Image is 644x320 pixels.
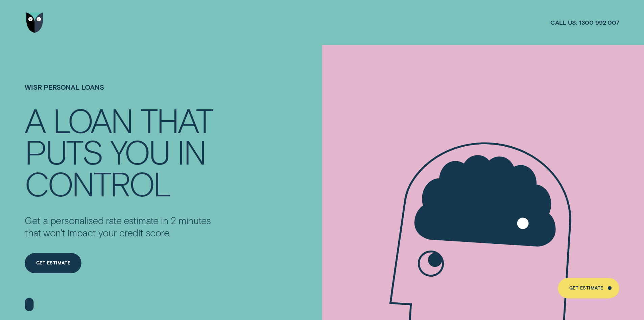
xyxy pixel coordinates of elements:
div: CONTROL [25,167,170,199]
span: 1300 992 007 [579,19,619,26]
div: IN [177,135,206,167]
div: YOU [110,135,169,167]
img: Wisr [26,13,43,33]
a: Call us:1300 992 007 [550,19,619,26]
p: Get a personalised rate estimate in 2 minutes that won't impact your credit score. [25,214,220,239]
h4: A LOAN THAT PUTS YOU IN CONTROL [25,104,220,198]
div: A [25,104,45,135]
span: Call us: [550,19,577,26]
a: Get Estimate [25,253,81,273]
div: LOAN [53,104,132,135]
a: Get Estimate [558,278,619,298]
h1: Wisr Personal Loans [25,83,220,104]
div: THAT [140,104,212,135]
div: PUTS [25,135,102,167]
